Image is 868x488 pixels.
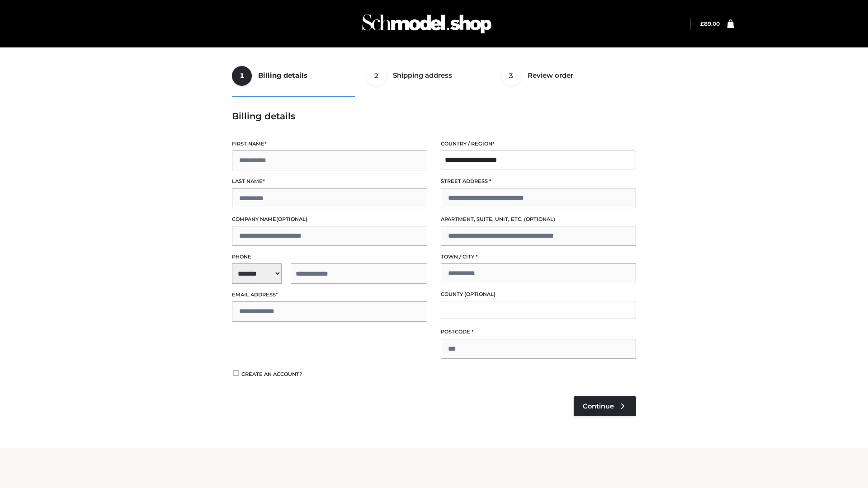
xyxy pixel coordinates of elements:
[441,140,636,148] label: Country / Region
[464,291,495,297] span: (optional)
[232,140,427,148] label: First name
[359,6,495,42] img: Schmodel Admin 964
[232,177,427,186] label: Last name
[441,215,636,224] label: Apartment, suite, unit, etc.
[441,290,636,299] label: County
[700,20,704,27] span: £
[232,370,240,376] input: Create an account?
[232,215,427,224] label: Company name
[700,20,720,27] a: £89.00
[276,216,307,222] span: (optional)
[700,20,720,27] bdi: 89.00
[232,291,427,299] label: Email address
[232,253,427,261] label: Phone
[574,396,636,416] a: Continue
[583,402,614,410] span: Continue
[232,111,636,122] h3: Billing details
[441,253,636,261] label: Town / City
[524,216,555,222] span: (optional)
[441,328,636,336] label: Postcode
[241,371,302,377] span: Create an account?
[441,177,636,186] label: Street address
